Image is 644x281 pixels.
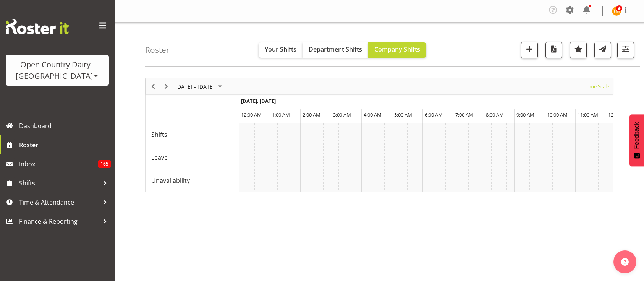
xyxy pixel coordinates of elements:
[19,139,111,151] span: Roster
[151,153,168,162] span: Leave
[19,177,99,189] span: Shifts
[147,78,160,94] div: Previous
[364,111,382,118] span: 4:00 AM
[241,97,276,104] span: [DATE], [DATE]
[19,197,99,208] span: Time & Attendance
[455,111,473,118] span: 7:00 AM
[272,111,290,118] span: 1:00 AM
[146,146,239,169] td: Leave resource
[146,123,239,146] td: Shifts resource
[146,169,239,192] td: Unavailability resource
[309,45,362,54] span: Department Shifts
[333,111,351,118] span: 3:00 AM
[175,82,215,91] span: [DATE] - [DATE]
[151,176,190,185] span: Unavailability
[145,78,613,192] div: Timeline Week of September 2, 2025
[368,42,426,58] button: Company Shifts
[621,258,629,266] img: help-xxl-2.png
[516,111,534,118] span: 9:00 AM
[145,45,170,54] h4: Roster
[594,42,611,58] button: Send a list of all shifts for the selected filtered period to all rostered employees.
[303,42,368,58] button: Department Shifts
[578,111,598,118] span: 11:00 AM
[394,111,412,118] span: 5:00 AM
[486,111,504,118] span: 8:00 AM
[151,130,167,139] span: Shifts
[241,111,262,118] span: 12:00 AM
[617,42,634,58] button: Filter Shifts
[19,120,111,132] span: Dashboard
[160,78,173,94] div: Next
[13,59,101,82] div: Open Country Dairy - [GEOGRAPHIC_DATA]
[584,82,611,91] button: Time Scale
[612,6,621,16] img: tim-magness10922.jpg
[633,122,640,149] span: Feedback
[174,82,225,91] button: September 01 - 07, 2025
[570,42,587,58] button: Highlight an important date within the roster.
[425,111,443,118] span: 6:00 AM
[6,19,69,34] img: Rosterit website logo
[629,114,644,166] button: Feedback - Show survey
[259,42,303,58] button: Your Shifts
[19,216,99,227] span: Finance & Reporting
[521,42,538,58] button: Add a new shift
[585,82,610,91] span: Time Scale
[374,45,420,54] span: Company Shifts
[545,42,562,58] button: Download a PDF of the roster according to the set date range.
[98,160,111,168] span: 165
[608,111,629,118] span: 12:00 PM
[547,111,568,118] span: 10:00 AM
[148,82,159,91] button: Previous
[303,111,320,118] span: 2:00 AM
[161,82,172,91] button: Next
[265,45,296,54] span: Your Shifts
[19,158,98,170] span: Inbox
